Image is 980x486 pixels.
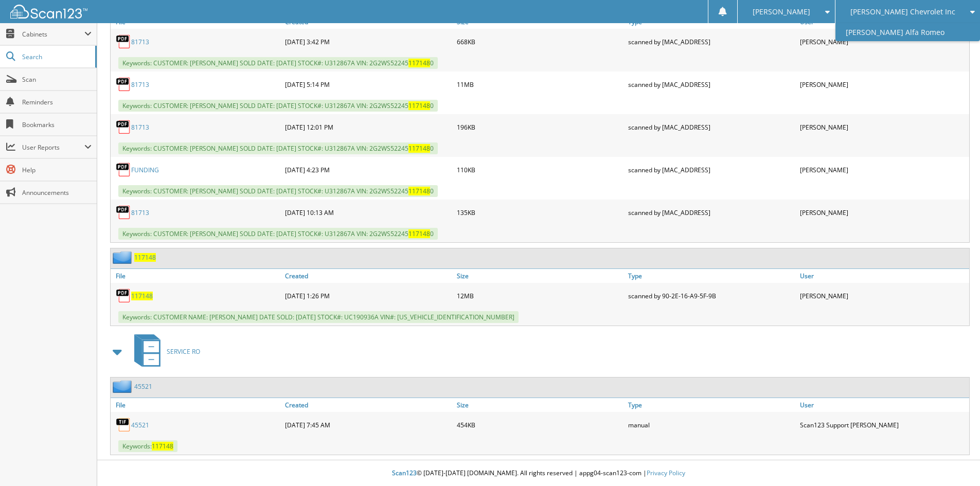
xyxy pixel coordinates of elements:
[116,34,131,49] img: PDF.png
[22,120,92,129] span: Bookmarks
[134,253,156,262] a: 117148
[408,59,430,67] span: 117148
[626,285,797,306] div: scanned by 90-2E-16-A9-5F-9B
[118,311,519,323] span: Keywords: CUSTOMER NAME: [PERSON_NAME] DATE SOLD: [DATE] STOCK#: UC190936A VIN#: [US_VEHICLE_IDEN...
[797,31,969,52] div: [PERSON_NAME]
[118,185,438,197] span: Keywords: CUSTOMER: [PERSON_NAME] SOLD DATE: [DATE] STOCK#: U312867A VIN: 2G2WS52245 0
[408,229,430,238] span: 117148
[797,415,969,435] div: Scan123 Support [PERSON_NAME]
[131,208,149,217] a: 81713
[282,285,454,306] div: [DATE] 1:26 PM
[116,288,131,303] img: PDF.png
[626,415,797,435] div: manual
[454,31,626,52] div: 668KB
[10,5,87,19] img: scan123-logo-white.svg
[454,398,626,412] a: Size
[454,285,626,306] div: 12MB
[797,202,969,223] div: [PERSON_NAME]
[152,442,173,451] span: 117148
[97,461,980,486] div: © [DATE]-[DATE] [DOMAIN_NAME]. All rights reserved | appg04-scan123-com |
[454,74,626,95] div: 11MB
[626,398,797,412] a: Type
[392,469,417,477] span: Scan123
[167,347,200,356] span: SERVICE RO
[929,437,980,486] iframe: Chat Widget
[118,142,438,154] span: Keywords: CUSTOMER: [PERSON_NAME] SOLD DATE: [DATE] STOCK#: U312867A VIN: 2G2WS52245 0
[118,440,177,452] span: Keywords:
[454,117,626,137] div: 196KB
[408,187,430,195] span: 117148
[454,202,626,223] div: 135KB
[131,80,149,89] a: 81713
[131,123,149,132] a: 81713
[454,415,626,435] div: 454KB
[797,117,969,137] div: [PERSON_NAME]
[797,159,969,180] div: [PERSON_NAME]
[626,269,797,283] a: Type
[116,119,131,135] img: PDF.png
[626,117,797,137] div: scanned by [MAC_ADDRESS]
[116,77,131,92] img: PDF.png
[131,421,149,429] a: 45521
[797,269,969,283] a: User
[116,205,131,220] img: PDF.png
[626,202,797,223] div: scanned by [MAC_ADDRESS]
[128,331,200,372] a: SERVICE RO
[116,417,131,433] img: TIF.png
[113,380,134,393] img: folder2.png
[835,23,980,41] a: [PERSON_NAME] Alfa Romeo
[282,269,454,283] a: Created
[131,38,149,46] a: 81713
[282,202,454,223] div: [DATE] 10:13 AM
[850,9,955,15] span: [PERSON_NAME] Chevrolet Inc
[797,285,969,306] div: [PERSON_NAME]
[118,100,438,112] span: Keywords: CUSTOMER: [PERSON_NAME] SOLD DATE: [DATE] STOCK#: U312867A VIN: 2G2WS52245 0
[111,398,282,412] a: File
[22,188,92,197] span: Announcements
[282,117,454,137] div: [DATE] 12:01 PM
[22,75,92,84] span: Scan
[753,9,810,15] span: [PERSON_NAME]
[113,251,134,264] img: folder2.png
[647,469,685,477] a: Privacy Policy
[626,31,797,52] div: scanned by [MAC_ADDRESS]
[626,159,797,180] div: scanned by [MAC_ADDRESS]
[408,101,430,110] span: 117148
[282,398,454,412] a: Created
[22,143,84,152] span: User Reports
[22,30,84,39] span: Cabinets
[626,74,797,95] div: scanned by [MAC_ADDRESS]
[454,269,626,283] a: Size
[408,144,430,153] span: 117148
[111,269,282,283] a: File
[131,166,159,174] a: FUNDING
[118,228,438,240] span: Keywords: CUSTOMER: [PERSON_NAME] SOLD DATE: [DATE] STOCK#: U312867A VIN: 2G2WS52245 0
[131,292,153,300] a: 117148
[22,52,90,61] span: Search
[797,74,969,95] div: [PERSON_NAME]
[282,74,454,95] div: [DATE] 5:14 PM
[22,98,92,106] span: Reminders
[454,159,626,180] div: 110KB
[797,398,969,412] a: User
[282,159,454,180] div: [DATE] 4:23 PM
[116,162,131,177] img: PDF.png
[134,382,152,391] a: 45521
[282,415,454,435] div: [DATE] 7:45 AM
[22,166,92,174] span: Help
[118,57,438,69] span: Keywords: CUSTOMER: [PERSON_NAME] SOLD DATE: [DATE] STOCK#: U312867A VIN: 2G2WS52245 0
[282,31,454,52] div: [DATE] 3:42 PM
